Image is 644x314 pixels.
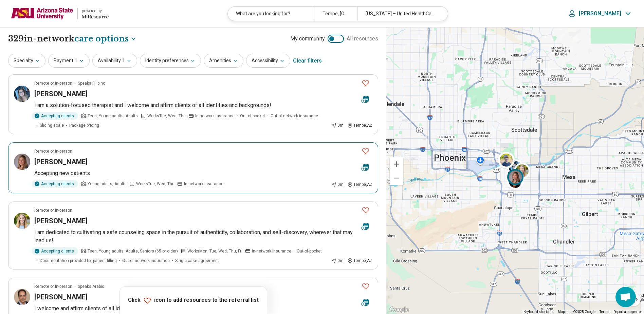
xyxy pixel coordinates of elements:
h3: [PERSON_NAME] [34,89,88,99]
div: 0 mi [331,258,345,264]
p: Remote or In-person [34,283,72,290]
span: 1 [75,57,77,64]
button: Specialty [8,54,45,68]
div: 3 [506,170,522,187]
span: Out-of-pocket [297,248,322,254]
button: Payment1 [48,54,90,68]
a: Terms (opens in new tab) [600,310,609,314]
button: Accessibility [246,54,290,68]
div: powered by [82,8,109,14]
span: Works Tue, Wed, Thu [147,113,186,119]
div: Tempe , AZ [347,258,372,264]
span: My community [290,35,325,43]
span: Speaks Arabic [78,283,104,290]
button: Care options [74,33,137,45]
span: In-network insurance [195,113,235,119]
button: Amenities [204,54,243,68]
span: 1 [122,57,125,64]
div: Accepting clients [32,112,78,120]
button: Favorite [359,203,372,217]
div: Clear filters [293,53,322,69]
span: Documentation provided for patient filling [40,258,117,264]
button: Favorite [359,76,372,90]
p: I welcome and affirm clients of all identities and backgrounds in my practice. [34,304,372,313]
p: Remote or In-person [34,207,72,213]
button: Favorite [359,279,372,293]
div: Tempe , AZ [347,181,372,188]
div: [US_STATE] – United HealthCare [357,7,443,21]
div: Tempe , AZ [347,122,372,128]
h1: 329 in-network [8,33,137,45]
p: [PERSON_NAME] [579,10,621,17]
div: Open chat [615,287,636,307]
span: In-network insurance [184,181,223,187]
span: Out-of-network insurance [271,113,318,119]
span: Teen, Young adults, Adults, Seniors (65 or older) [88,248,178,254]
span: Teen, Young adults, Adults [88,113,138,119]
span: Out-of-network insurance [122,258,170,264]
button: Zoom out [390,171,403,185]
span: All resources [347,35,378,43]
span: Young adults, Adults [88,181,127,187]
button: Zoom in [390,157,403,171]
img: Arizona State University [11,5,73,22]
a: Report a map error [613,310,642,314]
div: 0 mi [331,181,345,188]
div: 0 mi [331,122,345,128]
div: Tempe, [GEOGRAPHIC_DATA] [314,7,357,21]
button: Identity preferences [140,54,201,68]
div: Accepting clients [32,180,78,188]
div: Accepting clients [32,247,78,255]
span: Speaks Filipino [78,80,105,86]
span: Map data ©2025 Google [558,310,595,314]
span: Package pricing [69,122,99,128]
span: Single case agreement [175,258,219,264]
a: Arizona State Universitypowered by [11,5,109,22]
p: Remote or In-person [34,148,72,154]
h3: [PERSON_NAME] [34,292,88,302]
span: Out-of-pocket [240,113,265,119]
span: Works Tue, Wed, Thu [136,181,174,187]
h3: [PERSON_NAME] [34,157,88,167]
span: Works Mon, Tue, Wed, Thu, Fri [187,248,242,254]
button: Availability1 [92,54,137,68]
p: I am dedicated to cultivating a safe counseling space in the pursuit of authenticity, collaborati... [34,228,372,245]
p: Click icon to add resources to the referral list [128,296,259,304]
span: care options [74,33,129,45]
p: I am a solution-focused therapist and I welcome and affirm clients of all identities and backgrou... [34,101,372,109]
span: In-network insurance [252,248,291,254]
h3: [PERSON_NAME] [34,216,88,226]
button: Favorite [359,144,372,158]
p: Remote or In-person [34,80,72,86]
div: What are you looking for? [228,7,314,21]
span: Sliding scale [40,122,64,128]
p: Accepting new patients [34,169,372,177]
